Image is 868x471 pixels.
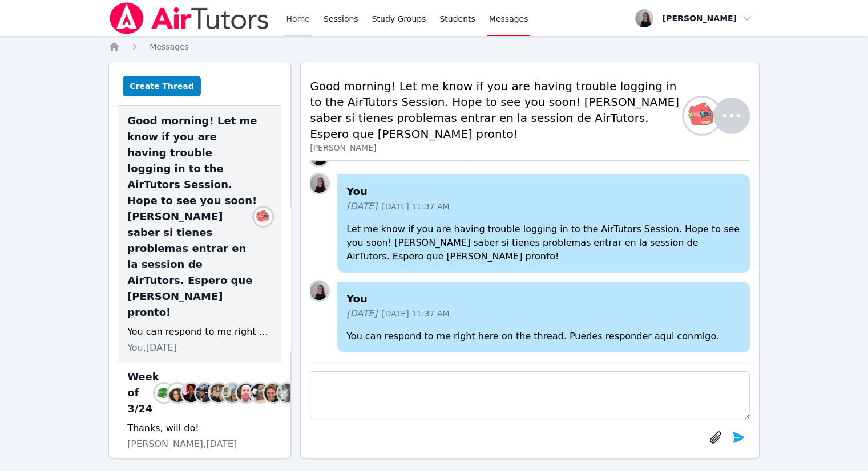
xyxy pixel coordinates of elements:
[108,2,270,34] img: Air Tutors
[168,384,187,402] img: Michelle Dupin
[346,307,377,320] span: [DATE]
[382,308,449,319] span: [DATE] 11:37 AM
[150,42,189,51] span: Messages
[223,384,241,402] img: Sarah Skonicki
[127,369,159,417] span: Week of 3/24
[310,78,691,142] h2: Good morning! Let me know if you are having trouble logging in to the AirTutors Session. Hope to ...
[127,421,272,435] div: Thanks, will do!
[489,13,528,25] span: Messages
[346,222,741,263] p: Let me know if you are having trouble logging in to the AirTutors Session. Hope to see you soon! ...
[182,384,200,402] img: Johnicia Haynes
[118,362,281,458] div: Week of 3/24Kaitlyn HallMichelle DupinJohnicia HaynesFreddy AndujarFelipe MejiaSarah SkonickiFran...
[108,41,760,52] nav: Breadcrumb
[118,106,281,362] div: Good morning! Let me know if you are having trouble logging in to the AirTutors Session. Hope to ...
[382,201,449,212] span: [DATE] 11:37 AM
[691,98,750,134] button: Alanda Alonso
[278,384,296,402] img: Amy Povondra
[127,325,272,339] div: You can respond to me right here on the thread. Puedes responder aqui conmigo.
[254,208,272,226] img: Alanda Alonso
[155,384,173,402] img: Kaitlyn Hall
[684,98,720,134] img: Alanda Alonso
[310,142,691,153] div: [PERSON_NAME]
[346,291,741,307] h4: You
[310,282,328,300] img: Kendra Byrd
[127,341,177,355] span: You, [DATE]
[346,184,741,200] h4: You
[150,41,189,52] a: Messages
[346,330,741,343] p: You can respond to me right here on the thread. Puedes responder aqui conmigo.
[264,384,282,402] img: Vincent Astray-Caneda
[310,174,328,193] img: Kendra Byrd
[237,384,255,402] img: Frank Burmann
[209,384,228,402] img: Felipe Mejia
[127,113,259,320] span: Good morning! Let me know if you are having trouble logging in to the AirTutors Session. Hope to ...
[123,76,201,96] button: Create Thread
[127,437,237,451] span: [PERSON_NAME], [DATE]
[196,384,214,402] img: Freddy Andujar
[251,384,269,402] img: Peggy Koutas
[346,200,377,213] span: [DATE]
